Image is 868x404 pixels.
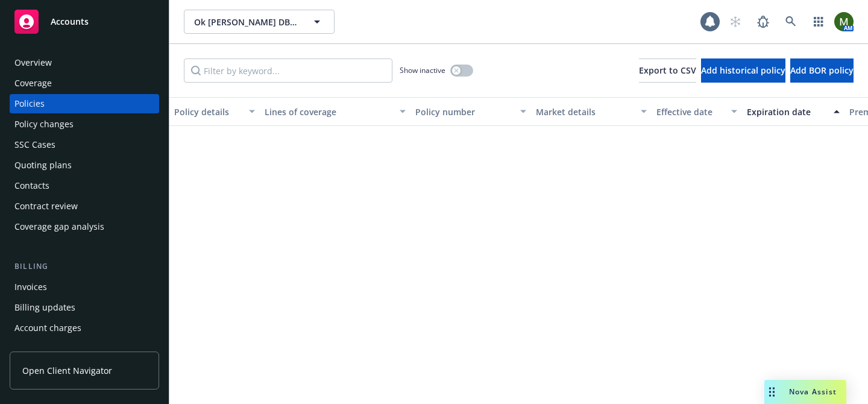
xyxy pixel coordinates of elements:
span: Ok [PERSON_NAME] DBA Yorktowne Mall [194,16,298,28]
a: Policy changes [10,115,159,134]
a: Coverage [10,74,159,93]
a: Start snowing [723,10,747,34]
a: Billing updates [10,298,159,317]
div: Drag to move [764,380,779,404]
a: Overview [10,53,159,72]
div: Policy changes [14,115,74,134]
img: photo [834,12,854,31]
a: Contacts [10,176,159,195]
div: Installment plans [14,339,85,358]
button: Export to CSV [639,58,696,83]
div: Overview [14,53,52,72]
div: Effective date [656,106,724,118]
a: Accounts [10,5,159,39]
a: Switch app [807,10,831,34]
button: Add BOR policy [790,58,854,83]
a: Search [779,10,803,34]
div: SSC Cases [14,135,55,154]
a: Coverage gap analysis [10,217,159,236]
input: Filter by keyword... [184,58,392,83]
div: Account charges [14,318,81,338]
div: Billing [10,260,159,273]
div: Coverage gap analysis [14,217,104,236]
div: Expiration date [747,106,826,118]
a: Report a Bug [751,10,775,34]
a: Installment plans [10,339,159,358]
div: Policy details [174,106,242,118]
button: Effective date [652,97,742,126]
button: Lines of coverage [260,97,410,126]
span: Open Client Navigator [22,364,112,377]
a: SSC Cases [10,135,159,154]
button: Expiration date [742,97,844,126]
span: Nova Assist [789,387,837,397]
span: Add BOR policy [790,65,854,76]
div: Policies [14,94,45,113]
button: Policy details [169,97,260,126]
div: Billing updates [14,298,75,317]
span: Accounts [51,17,89,27]
button: Add historical policy [701,58,785,83]
a: Quoting plans [10,156,159,175]
button: Ok [PERSON_NAME] DBA Yorktowne Mall [184,10,335,34]
div: Contract review [14,197,78,216]
div: Invoices [14,277,47,297]
span: Export to CSV [639,65,696,76]
a: Policies [10,94,159,113]
button: Nova Assist [764,380,846,404]
span: Show inactive [400,65,445,75]
div: Market details [536,106,634,118]
a: Account charges [10,318,159,338]
a: Contract review [10,197,159,216]
div: Quoting plans [14,156,72,175]
div: Lines of coverage [265,106,392,118]
div: Coverage [14,74,52,93]
span: Add historical policy [701,65,785,76]
a: Invoices [10,277,159,297]
div: Contacts [14,176,49,195]
div: Policy number [415,106,513,118]
button: Policy number [410,97,531,126]
button: Market details [531,97,652,126]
